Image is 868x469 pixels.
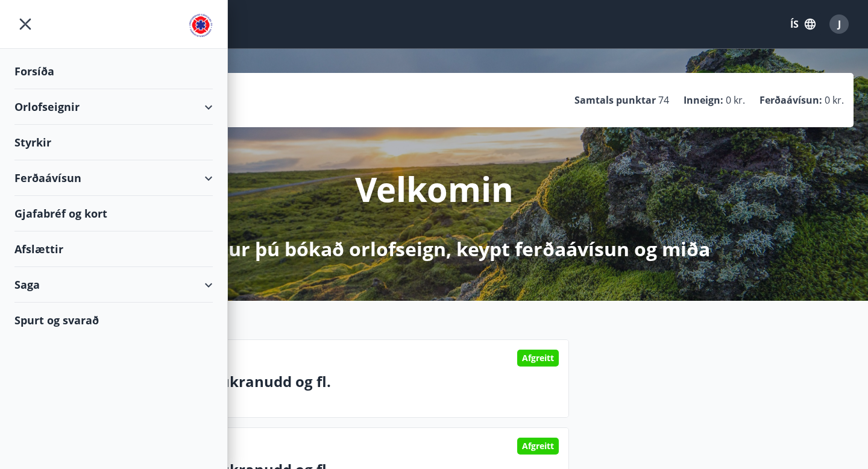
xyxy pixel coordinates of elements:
[726,93,745,107] span: 0 kr.
[103,371,559,392] p: Sjúkraþjálfun, sjúkranudd og fl.
[684,93,723,107] p: Inneign :
[14,54,213,89] div: Forsíða
[658,93,669,107] span: 74
[825,93,844,107] span: 0 kr.
[14,13,36,35] button: menu
[838,17,841,31] span: J
[517,438,559,455] div: Afgreitt
[784,13,822,35] button: ÍS
[14,231,213,267] div: Afslættir
[759,93,822,107] p: Ferðaávísun :
[189,13,213,37] img: union_logo
[14,89,213,125] div: Orlofseignir
[14,196,213,231] div: Gjafabréf og kort
[158,236,710,262] p: Hér getur þú bókað orlofseign, keypt ferðaávísun og miða
[14,267,213,303] div: Saga
[14,125,213,160] div: Styrkir
[517,350,559,367] div: Afgreitt
[14,303,213,338] div: Spurt og svarað
[574,93,656,107] p: Samtals punktar
[14,160,213,196] div: Ferðaávísun
[825,10,854,39] button: J
[355,166,514,212] p: Velkomin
